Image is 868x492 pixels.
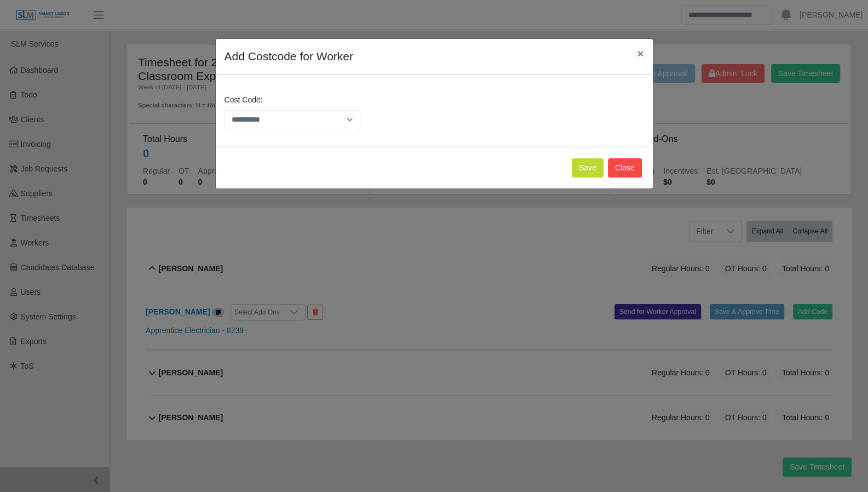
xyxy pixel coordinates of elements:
label: Cost Code: [225,94,263,106]
button: Save [572,158,603,178]
h4: Add Costcode for Worker [225,48,353,65]
button: Close [628,39,652,68]
span: × [637,47,643,60]
button: Close [608,158,642,178]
